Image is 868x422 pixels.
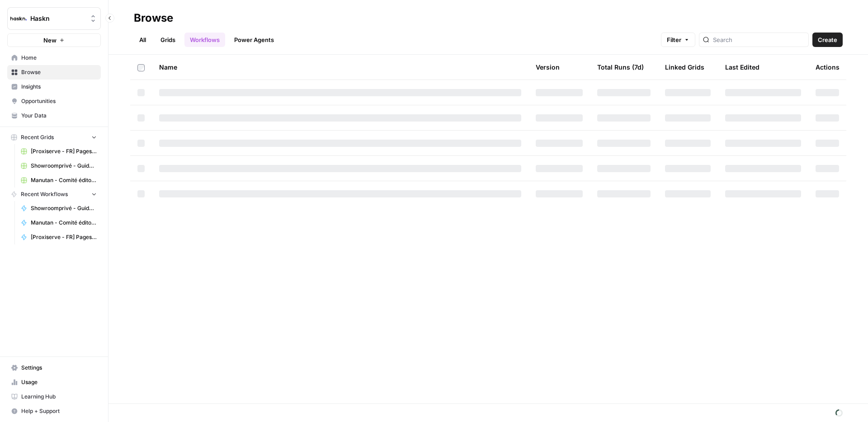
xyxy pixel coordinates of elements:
[21,190,68,198] span: Recent Workflows
[21,378,97,386] span: Usage
[7,404,101,418] button: Help + Support
[21,54,97,62] span: Home
[10,10,27,27] img: Haskn Logo
[17,144,101,159] a: [Proxiserve - FR] Pages catégories - 1000 mots + FAQ Grid
[30,14,85,23] span: Haskn
[134,11,173,25] div: Browse
[21,97,97,105] span: Opportunities
[7,80,101,94] a: Insights
[21,364,97,372] span: Settings
[17,230,101,244] a: [Proxiserve - FR] Pages catégories - 800 mots sans FAQ
[134,33,151,47] a: All
[184,33,225,47] a: Workflows
[31,147,97,155] span: [Proxiserve - FR] Pages catégories - 1000 mots + FAQ Grid
[31,176,97,184] span: Manutan - Comité éditorial Grid (1)
[31,204,97,212] span: Showroomprivé - Guide d'achat de 800 mots
[21,83,97,91] span: Insights
[818,35,837,44] span: Create
[665,55,704,80] div: Linked Grids
[536,55,560,80] div: Version
[7,7,101,30] button: Workspace: Haskn
[17,201,101,216] a: Showroomprivé - Guide d'achat de 800 mots
[7,33,101,47] button: New
[816,55,840,80] div: Actions
[597,55,644,80] div: Total Runs (7d)
[7,94,101,108] a: Opportunities
[43,36,57,45] span: New
[31,233,97,241] span: [Proxiserve - FR] Pages catégories - 800 mots sans FAQ
[17,216,101,230] a: Manutan - Comité éditorial
[21,393,97,401] span: Learning Hub
[21,112,97,120] span: Your Data
[229,33,279,47] a: Power Agents
[155,33,181,47] a: Grids
[7,361,101,375] a: Settings
[7,51,101,65] a: Home
[159,55,521,80] div: Name
[31,162,97,170] span: Showroomprivé - Guide d'achat de 800 mots Grid
[17,173,101,188] a: Manutan - Comité éditorial Grid (1)
[17,159,101,173] a: Showroomprivé - Guide d'achat de 800 mots Grid
[7,375,101,389] a: Usage
[812,33,843,47] button: Create
[7,65,101,80] a: Browse
[7,108,101,123] a: Your Data
[7,188,101,201] button: Recent Workflows
[21,407,97,415] span: Help + Support
[725,55,759,80] div: Last Edited
[7,389,101,404] a: Learning Hub
[21,133,54,141] span: Recent Grids
[7,131,101,144] button: Recent Grids
[31,219,97,227] span: Manutan - Comité éditorial
[21,68,97,76] span: Browse
[661,33,695,47] button: Filter
[713,35,805,44] input: Search
[667,35,681,44] span: Filter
